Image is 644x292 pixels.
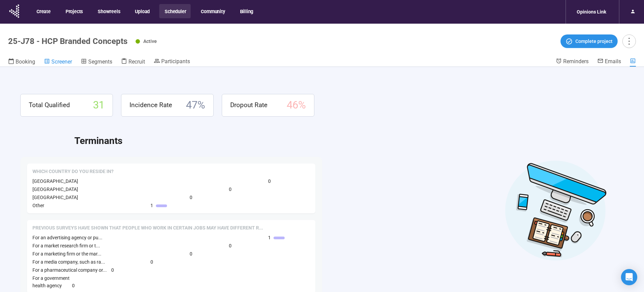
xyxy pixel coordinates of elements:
span: For a market research firm or t... [32,243,100,248]
a: Reminders [556,58,589,66]
span: 0 [190,194,192,201]
a: Segments [81,58,112,67]
span: Recruit [128,58,145,65]
span: Dropout Rate [230,100,267,110]
span: 0 [190,250,192,258]
button: Projects [60,4,88,18]
div: Open Intercom Messenger [621,269,637,285]
span: [GEOGRAPHIC_DATA] [32,187,78,192]
span: 1 [150,202,153,209]
span: Active [143,39,157,44]
span: For an advertising agency or pu... [32,235,102,240]
span: Participants [161,58,190,65]
span: 47 % [186,97,205,114]
span: For a media company, such as ra... [32,259,105,265]
button: Billing [235,4,258,18]
span: Segments [88,58,112,65]
span: Total Qualified [29,100,70,110]
span: For a marketing firm or the mar... [32,251,101,257]
span: Incidence Rate [129,100,172,110]
span: more [624,36,634,46]
span: 0 [150,258,153,266]
a: Recruit [121,58,145,67]
h1: 25-J78 - HCP Branded Concepts [8,36,127,46]
button: Create [31,4,55,18]
span: Complete project [575,38,613,45]
img: Desktop work notes [505,160,607,261]
span: For a pharmaceutical company or... [32,267,107,273]
a: Emails [597,58,621,66]
a: Participants [154,58,190,66]
span: Emails [605,58,621,65]
span: 0 [268,177,271,185]
span: For a government health agency [32,275,70,288]
span: Booking [16,58,35,65]
span: 0 [111,266,114,274]
button: Complete project [560,34,618,48]
span: Previous surveys have shown that people who work in certain jobs may have different reactions and... [32,225,263,232]
span: 1 [268,234,271,241]
button: Community [195,4,230,18]
span: Screener [51,58,72,65]
button: Showreels [92,4,125,18]
div: Opinions Link [573,5,610,18]
span: 46 % [287,97,306,114]
span: Other [32,203,44,208]
button: more [622,34,636,48]
span: 0 [229,186,232,193]
span: Reminders [563,58,589,65]
a: Booking [8,58,35,67]
span: [GEOGRAPHIC_DATA] [32,195,78,200]
span: [GEOGRAPHIC_DATA] [32,178,78,184]
button: Upload [129,4,154,18]
a: Screener [44,58,72,67]
span: Which country do you reside in? [32,168,114,175]
button: Scheduler [159,4,191,18]
span: 31 [93,97,104,114]
h2: Terminants [74,133,624,148]
span: 0 [229,242,232,249]
span: 0 [72,282,75,289]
